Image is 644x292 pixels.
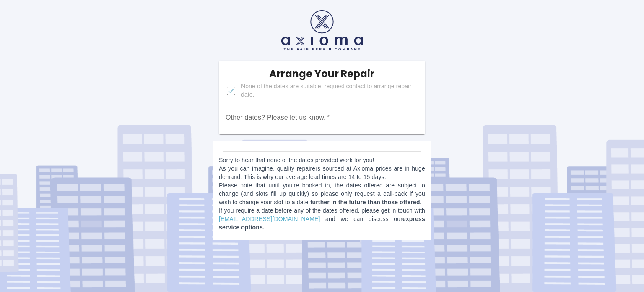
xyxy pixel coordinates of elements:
span: None of the dates are suitable, request contact to arrange repair date. [241,82,412,99]
b: express service options. [219,216,425,231]
b: further in the future than those offered. [310,199,422,205]
p: Sorry to hear that none of the dates provided work for you! As you can imagine, quality repairers... [219,156,425,231]
a: [EMAIL_ADDRESS][DOMAIN_NAME] [219,216,320,222]
h5: Arrange Your Repair [269,67,374,81]
img: axioma [281,10,363,50]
